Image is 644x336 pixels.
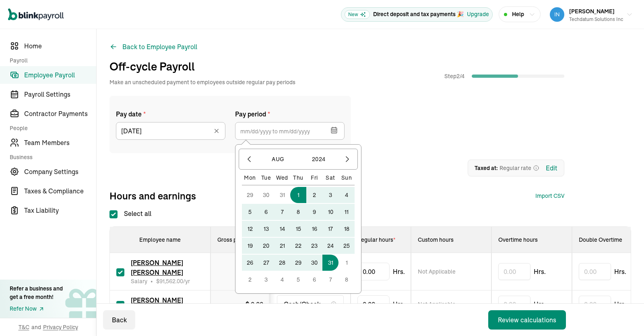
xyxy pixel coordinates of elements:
[24,205,96,215] span: Tax Liability
[339,272,355,288] button: 8
[251,300,263,308] span: 0.00
[339,238,355,254] button: 25
[322,204,339,220] button: 10
[258,174,274,182] div: Tue
[258,255,274,271] button: 27
[357,263,390,280] input: TextInput
[339,204,355,220] button: 11
[290,255,306,271] button: 29
[345,10,370,19] span: New
[24,41,96,51] span: Home
[156,278,183,285] span: $
[151,277,153,285] span: •
[109,210,118,218] input: Select all
[498,263,530,280] input: 0.00
[467,10,489,19] button: Upgrade
[139,236,181,243] span: Employee name
[339,174,355,182] div: Sun
[19,323,29,331] span: T&C
[24,138,96,147] span: Team Members
[258,151,297,167] button: Aug
[242,255,258,271] button: 26
[500,164,531,172] span: rate
[339,255,355,271] button: 1
[534,267,546,276] span: Hrs.
[579,263,611,280] input: 0.00
[242,221,258,237] button: 12
[43,323,78,331] span: Privacy Policy
[535,192,564,200] div: Import CSV
[418,300,456,308] span: Not Applicable
[242,174,258,182] div: Mon
[131,296,183,304] span: [PERSON_NAME]
[10,56,91,64] span: Payroll
[242,187,258,203] button: 29
[235,122,345,140] input: mm/dd/yyyy to mm/dd/yyyy
[159,278,183,285] span: 91,562.00
[339,187,355,203] button: 4
[306,187,322,203] button: 2
[306,204,322,220] button: 9
[156,277,190,285] span: /yr
[534,299,546,309] span: Hrs.
[322,238,339,254] button: 24
[246,299,263,309] div: $
[500,164,520,172] span: regular
[24,167,96,176] span: Company Settings
[498,236,538,243] span: Overtime hours
[444,72,469,80] span: Step 2 / 4
[322,174,339,182] div: Sat
[109,78,295,86] span: Make an unscheduled payment to employees outside regular pay periods
[290,238,306,254] button: 22
[306,255,322,271] button: 30
[299,151,338,167] button: 2024
[109,209,151,218] label: Select all
[274,204,290,220] button: 7
[322,272,339,288] button: 7
[116,109,225,119] label: Pay date
[290,221,306,237] button: 15
[306,221,322,237] button: 16
[290,272,306,288] button: 5
[274,238,290,254] button: 21
[498,315,556,325] div: Review calculations
[322,221,339,237] button: 17
[24,70,96,80] span: Employee Payroll
[547,4,636,25] button: [PERSON_NAME]Techdatum Solutions Inc
[579,296,611,313] input: 0.00
[258,221,274,237] button: 13
[569,8,615,15] span: [PERSON_NAME]
[24,89,96,99] span: Payroll Settings
[109,189,196,202] span: Hours and earnings
[339,221,355,237] button: 18
[274,174,290,182] div: Wed
[103,310,135,330] button: Back
[274,255,290,271] button: 28
[306,272,322,288] button: 6
[306,174,322,182] div: Fri
[274,272,290,288] button: 4
[306,238,322,254] button: 23
[512,10,524,19] span: Help
[274,187,290,203] button: 31
[498,296,530,313] input: 0.00
[604,297,644,336] iframe: Chat Widget
[10,124,91,132] span: People
[109,58,295,75] h1: Off-cycle Payroll
[258,238,274,254] button: 20
[322,187,339,203] button: 3
[217,236,263,244] div: Gross pay
[10,284,63,301] div: Refer a business and get a free month!
[258,187,274,203] button: 30
[475,164,498,172] span: Taxed at:
[258,204,274,220] button: 6
[499,6,541,22] button: Help
[488,310,566,330] button: Review calculations
[579,236,638,244] div: Double Overtime
[242,204,258,220] button: 5
[24,109,96,118] span: Contractor Payments
[8,3,64,26] nav: Global
[109,42,197,52] button: Back to Employee Payroll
